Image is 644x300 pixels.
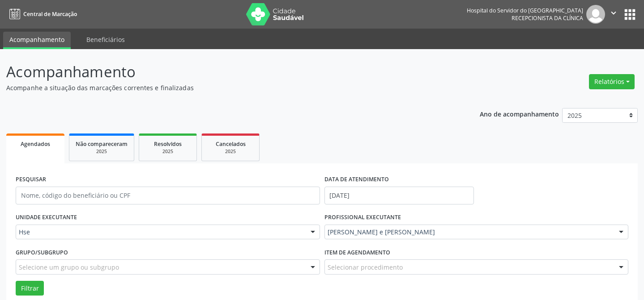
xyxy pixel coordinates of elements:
span: [PERSON_NAME] e [PERSON_NAME] [328,228,610,237]
div: 2025 [208,148,253,155]
span: Selecionar procedimento [328,262,403,272]
label: Grupo/Subgrupo [16,246,68,259]
span: Cancelados [216,140,246,148]
label: PESQUISAR [16,173,46,187]
span: Hse [19,228,302,237]
input: Nome, código do beneficiário ou CPF [16,187,320,204]
a: Acompanhamento [3,32,71,49]
button: apps [622,7,638,22]
label: UNIDADE EXECUTANTE [16,211,77,225]
i:  [609,8,618,18]
span: Não compareceram [76,140,128,148]
div: 2025 [145,148,190,155]
span: Central de Marcação [23,10,77,18]
div: 2025 [76,148,128,155]
img: img [586,5,605,24]
a: Beneficiários [80,32,131,47]
label: Item de agendamento [324,246,390,259]
span: Agendados [21,140,50,148]
span: Resolvidos [154,140,182,148]
p: Acompanhe a situação das marcações correntes e finalizadas [6,83,448,92]
span: Recepcionista da clínica [512,14,583,22]
span: Selecione um grupo ou subgrupo [19,262,119,272]
button: Relatórios [589,74,635,89]
button: Filtrar [16,281,44,296]
button:  [605,5,622,24]
div: Hospital do Servidor do [GEOGRAPHIC_DATA] [467,7,583,14]
a: Central de Marcação [6,7,77,21]
p: Acompanhamento [6,61,448,83]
